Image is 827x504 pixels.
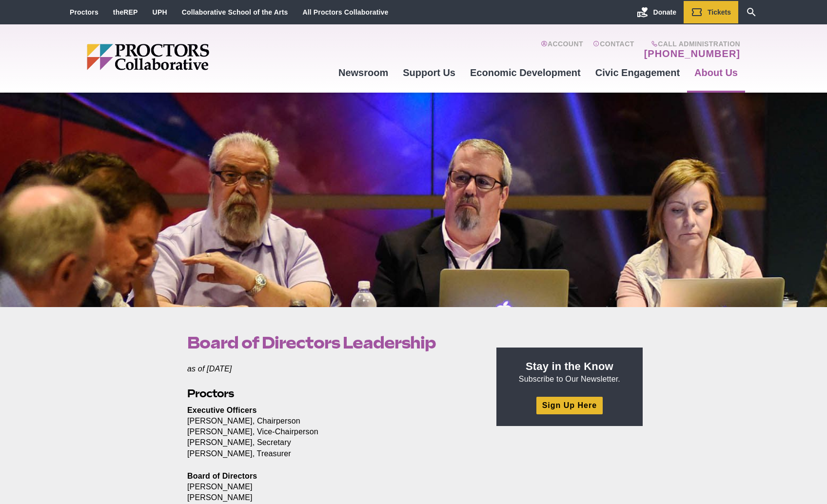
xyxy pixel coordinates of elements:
[87,44,284,70] img: Proctors logo
[541,40,583,59] a: Account
[187,472,257,480] strong: Board of Directors
[684,1,738,23] a: Tickets
[70,8,98,16] a: Proctors
[187,365,232,373] em: as of [DATE]
[588,59,687,86] a: Civic Engagement
[187,386,474,401] h2: Proctors
[463,59,588,86] a: Economic Development
[738,1,765,23] a: Search
[526,360,613,372] strong: Stay in the Know
[182,8,288,16] a: Collaborative School of the Arts
[630,1,684,23] a: Donate
[187,405,474,459] p: [PERSON_NAME], Chairperson [PERSON_NAME], Vice-Chairperson [PERSON_NAME], Secretary [PERSON_NAME]...
[187,406,257,414] strong: Executive Officers
[641,40,740,48] span: Call Administration
[302,8,388,16] a: All Proctors Collaborative
[153,8,167,16] a: UPH
[644,48,740,59] a: [PHONE_NUMBER]
[508,359,631,385] p: Subscribe to Our Newsletter.
[395,59,463,86] a: Support Us
[187,333,474,352] h1: Board of Directors Leadership
[653,8,676,16] span: Donate
[687,59,745,86] a: About Us
[593,40,634,59] a: Contact
[536,397,603,414] a: Sign Up Here
[113,8,138,16] a: theREP
[331,59,395,86] a: Newsroom
[708,8,731,16] span: Tickets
